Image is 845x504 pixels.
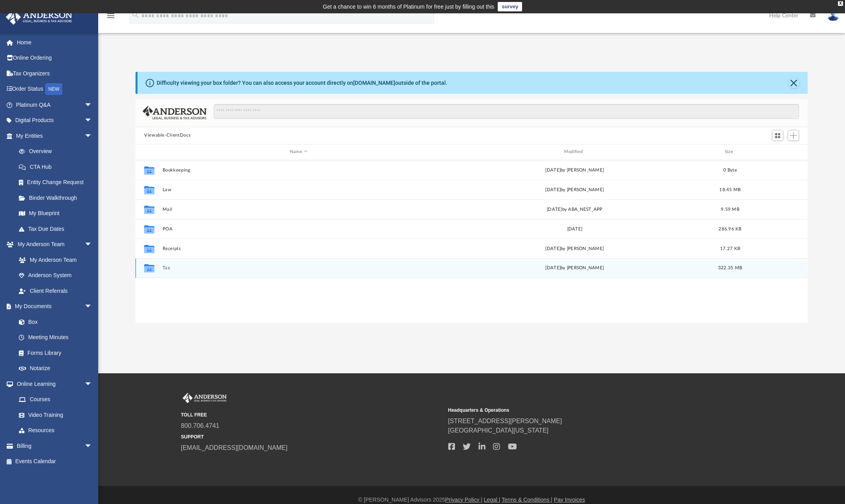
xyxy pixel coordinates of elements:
[448,418,562,424] a: [STREET_ADDRESS][PERSON_NAME]
[838,1,843,6] div: close
[723,168,737,172] span: 0 Byte
[11,423,100,438] a: Resources
[11,252,96,268] a: My Anderson Team
[84,376,100,392] span: arrow_drop_down
[136,160,808,323] div: grid
[45,83,62,95] div: NEW
[5,454,104,469] a: Events Calendar
[181,444,288,451] a: [EMAIL_ADDRESS][DOMAIN_NAME]
[11,175,104,190] a: Entity Change Request
[144,132,191,139] button: Viewable-ClientDocs
[5,237,100,252] a: My Anderson Teamarrow_drop_down
[11,190,104,206] a: Binder Walkthrough
[5,128,104,144] a: My Entitiesarrow_drop_down
[84,97,100,113] span: arrow_drop_down
[84,128,100,144] span: arrow_drop_down
[788,130,799,141] button: Add
[163,187,435,192] button: Law
[181,411,443,418] small: TOLL FREE
[484,497,500,503] a: Legal |
[5,113,104,128] a: Digital Productsarrow_drop_down
[827,10,839,21] img: User Pic
[11,268,100,283] a: Anderson System
[721,207,739,211] span: 9.59 MB
[719,226,741,231] span: 286.96 KB
[719,187,741,192] span: 18.45 MB
[11,144,104,159] a: Overview
[438,245,711,252] div: [DATE] by [PERSON_NAME]
[11,314,96,330] a: Box
[157,79,447,87] div: Difficulty viewing your box folder? You can also access your account directly on outside of the p...
[788,77,799,88] button: Close
[353,80,395,86] a: [DOMAIN_NAME]
[720,246,740,250] span: 17.27 KB
[181,433,443,440] small: SUPPORT
[84,113,100,129] span: arrow_drop_down
[84,237,100,253] span: arrow_drop_down
[11,361,100,376] a: Notarize
[163,167,435,172] button: Bookkeeping
[438,206,711,213] div: [DATE] by ABA_NEST_APP
[715,148,746,155] div: Size
[163,226,435,231] button: POA
[106,11,115,20] i: menu
[5,97,104,113] a: Platinum Q&Aarrow_drop_down
[438,148,711,155] div: Modified
[5,438,104,454] a: Billingarrow_drop_down
[106,15,115,20] a: menu
[98,496,845,504] div: © [PERSON_NAME] Advisors 2025
[5,299,100,314] a: My Documentsarrow_drop_down
[11,407,96,423] a: Video Training
[5,376,100,392] a: Online Learningarrow_drop_down
[181,393,228,403] img: Anderson Advisors Platinum Portal
[5,66,104,81] a: Tax Organizers
[5,35,104,50] a: Home
[139,148,159,155] div: id
[772,130,784,141] button: Switch to Grid View
[554,497,585,503] a: Pay Invoices
[502,497,552,503] a: Terms & Conditions |
[11,330,100,345] a: Meeting Minutes
[163,265,435,270] button: Tax
[438,186,711,193] div: [DATE] by [PERSON_NAME]
[11,345,96,361] a: Forms Library
[131,11,140,19] i: search
[181,422,220,429] a: 800.706.4741
[162,148,435,155] div: Name
[749,148,804,155] div: id
[438,166,711,173] div: [DATE] by [PERSON_NAME]
[498,2,522,11] a: survey
[5,81,104,97] a: Order StatusNEW
[214,104,799,119] input: Search files and folders
[438,225,711,232] div: [DATE]
[448,407,710,414] small: Headquarters & Operations
[448,427,549,434] a: [GEOGRAPHIC_DATA][US_STATE]
[4,9,75,25] img: Anderson Advisors Platinum Portal
[163,206,435,212] button: Mail
[84,438,100,454] span: arrow_drop_down
[84,299,100,315] span: arrow_drop_down
[11,221,104,237] a: Tax Due Dates
[11,206,100,221] a: My Blueprint
[11,283,100,299] a: Client Referrals
[445,497,482,503] a: Privacy Policy |
[163,246,435,251] button: Receipts
[11,159,104,175] a: CTA Hub
[5,50,104,66] a: Online Ordering
[438,265,711,272] div: [DATE] by [PERSON_NAME]
[11,392,100,407] a: Courses
[718,266,742,270] span: 322.35 MB
[323,2,495,11] div: Get a chance to win 6 months of Platinum for free just by filling out this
